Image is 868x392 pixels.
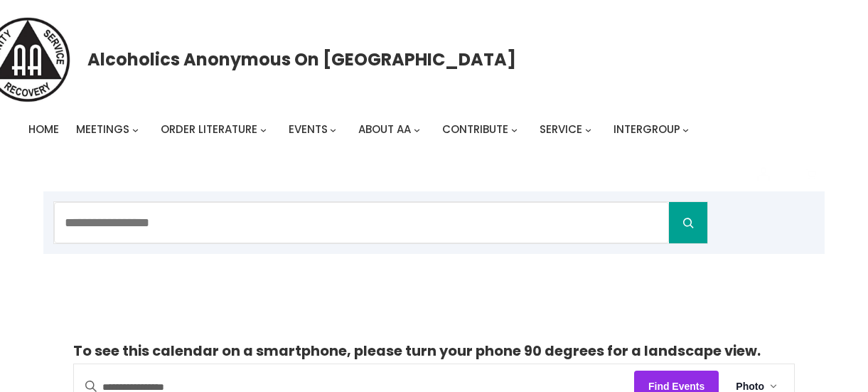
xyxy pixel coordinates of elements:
a: Intergroup [614,120,680,139]
span: Order Literature [161,122,257,137]
strong: To see this calendar on a smartphone, please turn your phone 90 degrees for a landscape view. [73,341,761,361]
span: About AA [358,122,411,137]
a: Events [289,120,328,139]
button: Order Literature submenu [260,127,267,133]
a: Login [746,157,781,191]
a: Contribute [442,120,508,139]
span: Intergroup [614,122,680,137]
button: Meetings submenu [132,127,139,133]
button: About AA submenu [414,127,420,133]
a: Home [28,120,59,139]
a: Meetings [76,120,129,139]
button: Cart [798,161,825,188]
button: Service submenu [585,127,591,133]
span: Events [289,122,328,137]
span: Service [540,122,582,137]
button: Events submenu [330,127,336,133]
a: Service [540,120,582,139]
a: Alcoholics Anonymous on [GEOGRAPHIC_DATA] [87,44,516,75]
a: About AA [358,120,411,139]
span: Meetings [76,122,129,137]
nav: Intergroup [28,120,694,139]
span: Contribute [442,122,508,137]
span: Home [28,122,59,137]
button: Search [669,202,707,243]
button: Contribute submenu [511,127,518,133]
button: Intergroup submenu [682,127,689,133]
